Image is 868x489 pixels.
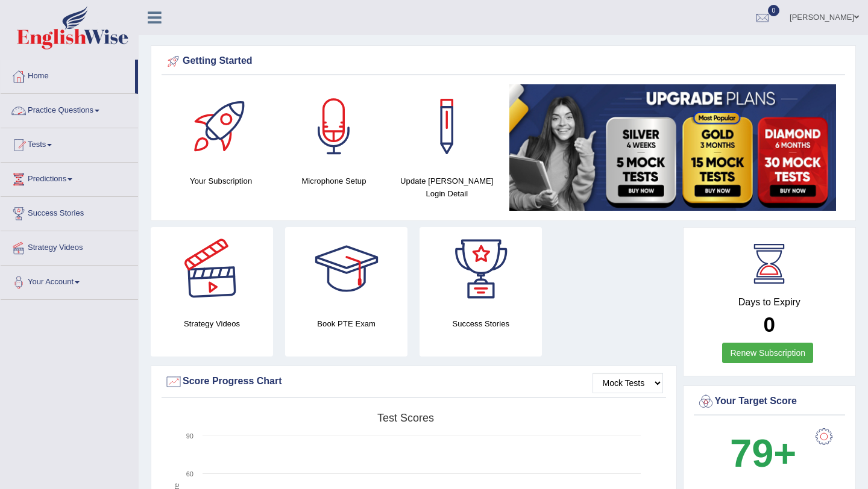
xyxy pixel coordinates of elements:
[165,52,842,70] div: Getting Started
[151,317,273,330] h4: Strategy Videos
[1,60,135,90] a: Home
[764,313,775,336] b: 0
[165,373,663,391] div: Score Progress Chart
[186,432,193,440] text: 90
[186,470,193,478] text: 60
[420,317,542,330] h4: Success Stories
[1,231,138,261] a: Strategy Videos
[722,343,813,363] a: Renew Subscription
[768,5,780,16] span: 0
[171,175,271,187] h4: Your Subscription
[1,128,138,158] a: Tests
[697,393,843,411] div: Your Target Score
[1,197,138,227] a: Success Stories
[1,94,138,124] a: Practice Questions
[283,175,384,187] h4: Microphone Setup
[1,266,138,296] a: Your Account
[397,175,497,200] h4: Update [PERSON_NAME] Login Detail
[697,297,843,308] h4: Days to Expiry
[509,84,836,211] img: small5.jpg
[377,412,434,424] tspan: Test scores
[285,317,407,330] h4: Book PTE Exam
[1,163,138,193] a: Predictions
[730,431,796,475] b: 79+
